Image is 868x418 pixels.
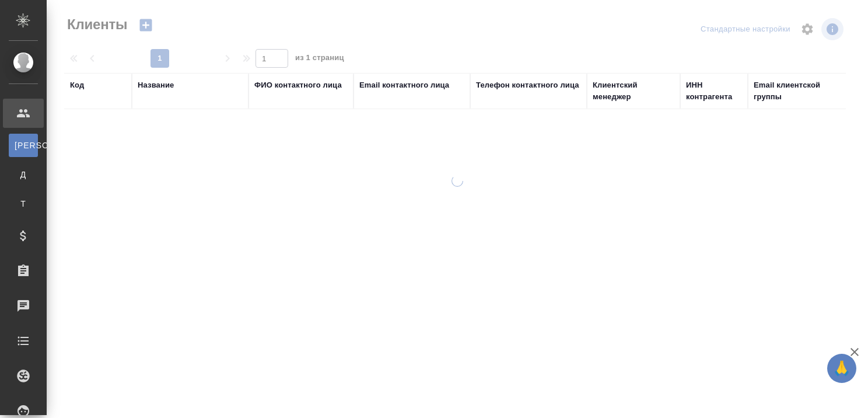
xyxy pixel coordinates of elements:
[9,163,38,186] a: Д
[754,79,847,103] div: Email клиентской группы
[476,79,579,91] div: Телефон контактного лица
[254,79,342,91] div: ФИО контактного лица
[15,198,32,210] span: Т
[593,79,674,103] div: Клиентский менеджер
[359,79,449,91] div: Email контактного лица
[686,79,742,103] div: ИНН контрагента
[138,79,174,91] div: Название
[70,79,84,91] div: Код
[832,356,852,381] span: 🙏
[15,140,32,151] span: [PERSON_NAME]
[15,169,32,180] span: Д
[9,192,38,215] a: Т
[827,354,856,383] button: 🙏
[9,134,38,157] a: [PERSON_NAME]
